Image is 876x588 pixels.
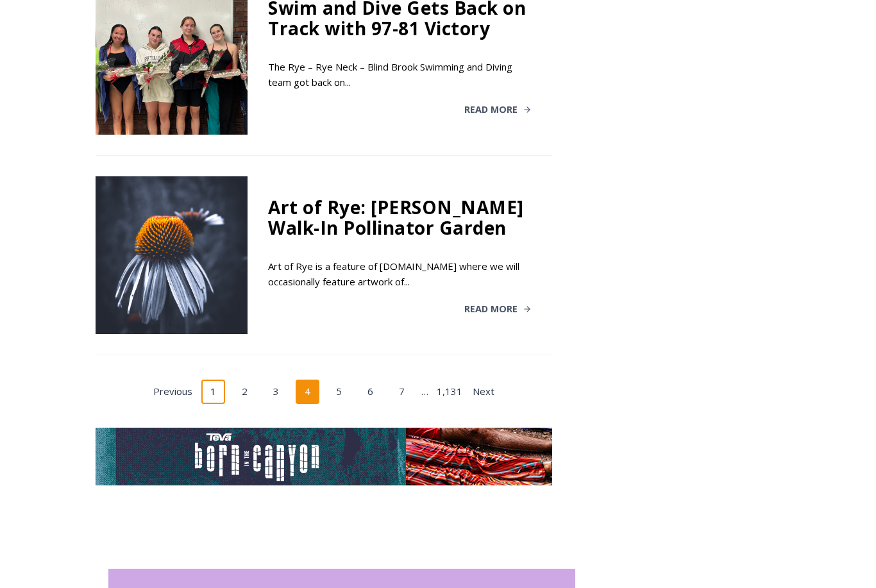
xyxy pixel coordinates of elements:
div: Apply Now <> summer and RHS senior internships available [324,1,606,124]
nav: Posts [96,380,552,405]
span: Intern @ [DOMAIN_NAME] [335,128,594,156]
a: Read More [464,106,532,115]
div: Art of Rye is a feature of [DOMAIN_NAME] where we will occasionally feature artwork of... [268,259,532,290]
span: Read More [464,305,518,314]
span: 4 [296,380,320,405]
a: Intern @ [DOMAIN_NAME] [308,124,621,160]
a: 7 [390,380,414,405]
a: 2 [233,380,257,405]
a: 5 [327,380,351,405]
a: 1 [201,380,226,405]
a: 1,131 [435,380,464,405]
span: Read More [464,106,518,115]
a: Next [471,380,496,405]
a: Previous [152,380,194,405]
a: 6 [358,380,383,405]
div: The Rye – Rye Neck – Blind Brook Swimming and Diving team got back on... [268,60,532,90]
a: Read More [464,305,532,314]
a: 3 [264,380,289,405]
div: Art of Rye: [PERSON_NAME] Walk-In Pollinator Garden [268,197,532,239]
span: … [421,382,428,403]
